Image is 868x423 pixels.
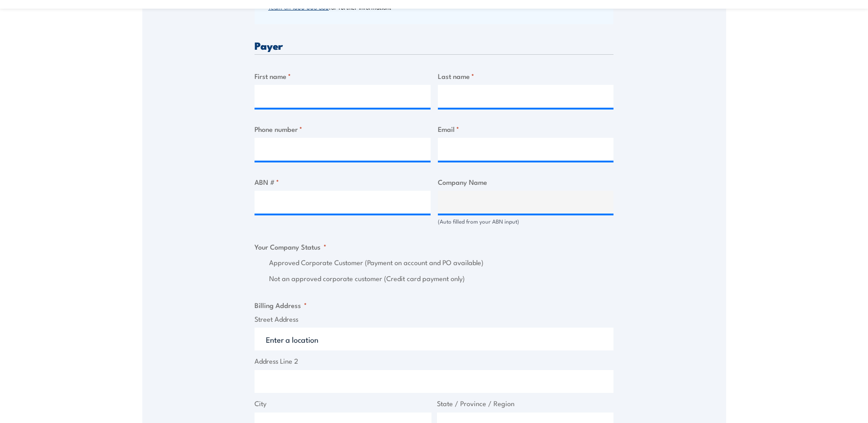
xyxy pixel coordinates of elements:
[438,177,614,187] label: Company Name
[255,300,307,310] legend: Billing Address
[255,398,431,409] label: City
[437,398,614,409] label: State / Province / Region
[255,124,431,134] label: Phone number
[255,328,613,350] input: Enter a location
[255,40,613,51] h3: Payer
[269,257,613,268] label: Approved Corporate Customer (Payment on account and PO available)
[255,314,613,324] label: Street Address
[255,356,613,366] label: Address Line 2
[438,217,614,226] div: (Auto filled from your ABN input)
[438,124,614,134] label: Email
[438,71,614,81] label: Last name
[255,71,431,81] label: First name
[269,273,613,284] label: Not an approved corporate customer (Credit card payment only)
[255,177,431,187] label: ABN #
[255,241,327,252] legend: Your Company Status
